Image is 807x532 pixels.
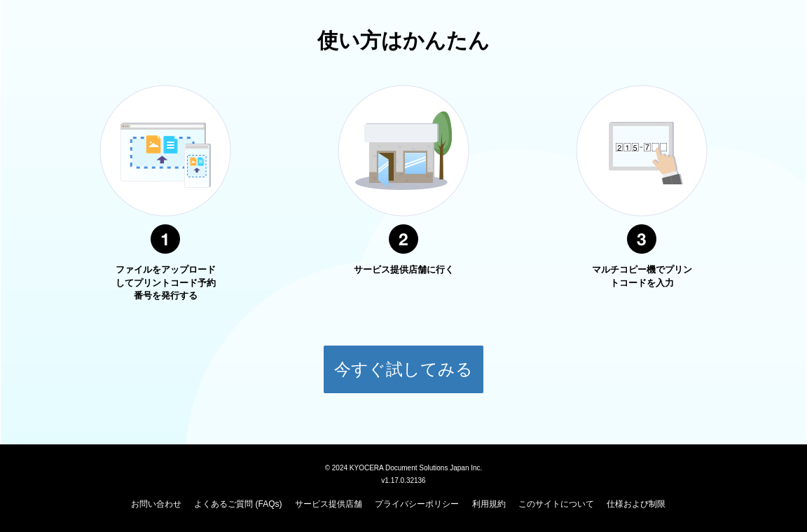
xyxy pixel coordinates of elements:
span: © 2024 KYOCERA Document Solutions Japan Inc. [325,463,483,472]
a: プライバシーポリシー [375,499,459,509]
p: サービス提供店舗に行く [351,264,456,277]
a: お問い合わせ [131,499,181,509]
a: サービス提供店舗 [295,499,362,509]
a: 仕様および制限 [607,499,665,509]
p: ファイルをアップロードしてプリントコード予約番号を発行する [113,264,218,303]
a: このサイトについて [518,499,594,509]
button: 今すぐ試してみる [323,345,484,394]
p: マルチコピー機でプリントコードを入力 [589,264,694,289]
a: 利用規約 [472,499,506,509]
a: よくあるご質問 (FAQs) [194,499,282,509]
span: v1.17.0.32136 [381,476,425,484]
